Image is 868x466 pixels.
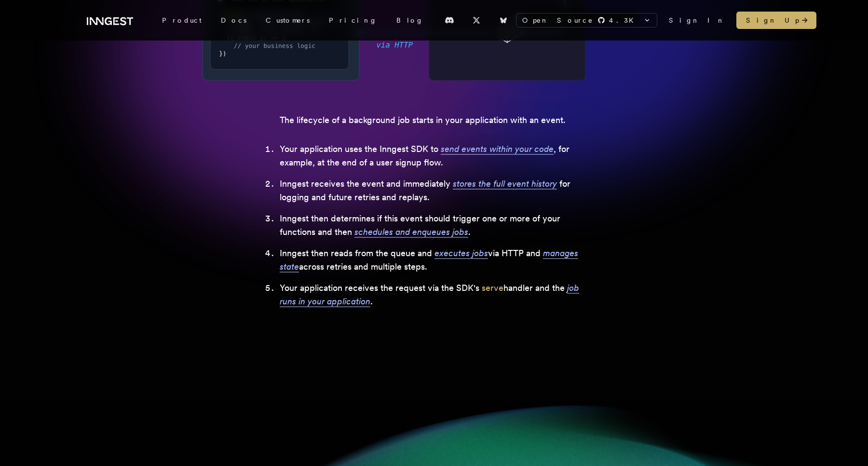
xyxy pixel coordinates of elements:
li: Inngest then reads from the queue and via HTTP and across retries and multiple steps. [280,247,588,274]
li: Inngest then determines if this event should trigger one or more of your functions and then . [280,212,588,239]
span: stores the full event history [453,178,557,189]
span: executes jobs [434,248,488,258]
span: 4.3 K [609,15,639,25]
a: Customers [256,12,319,29]
a: serve [482,283,503,293]
li: Your application receives the request via the SDK's handler and the . [280,281,588,308]
span: send events within your code [441,144,554,154]
a: Sign In [669,15,725,25]
p: The lifecycle of a background job starts in your application with an event. [280,113,588,127]
a: Bluesky [493,13,514,28]
a: Blog [387,12,433,29]
a: Sign Up [736,12,816,29]
li: Inngest receives the event and immediately for logging and future retries and replays. [280,177,588,204]
div: Product [152,12,211,29]
a: Discord [439,13,460,28]
a: Docs [211,12,256,29]
a: Pricing [319,12,387,29]
span: Open Source [522,15,594,25]
span: schedules and enqueues jobs [354,227,468,237]
li: Your application uses the Inngest SDK to , for example, at the end of a user signup flow. [280,142,588,169]
a: X [466,13,487,28]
